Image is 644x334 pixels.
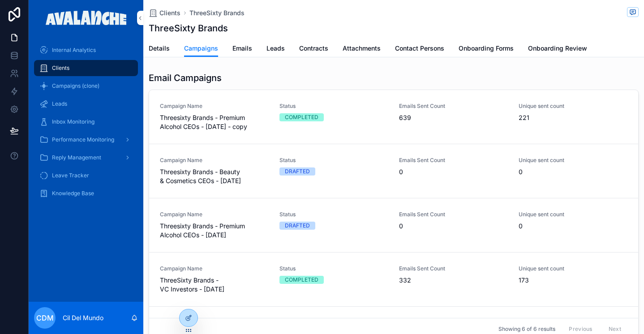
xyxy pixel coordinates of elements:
[279,265,388,272] span: Status
[52,100,67,107] span: Leads
[46,11,127,25] img: App logo
[399,113,508,122] span: 639
[149,72,222,84] h1: Email Campaigns
[36,313,54,323] span: CDM
[299,40,328,58] a: Contracts
[399,167,508,176] span: 0
[299,44,328,53] span: Contracts
[279,103,388,110] span: Status
[343,40,381,58] a: Attachments
[519,276,627,285] span: 173
[184,40,218,57] a: Campaigns
[34,150,138,166] a: Reply Management
[343,44,381,53] span: Attachments
[34,96,138,112] a: Leads
[399,157,508,164] span: Emails Sent Count
[34,114,138,130] a: Inbox Monitoring
[395,40,444,58] a: Contact Persons
[34,132,138,148] a: Performance Monitoring
[498,325,555,333] span: Showing 6 of 6 results
[160,113,269,131] span: Threesixty Brands - Premium Alcohol CEOs - [DATE] - copy
[459,44,514,53] span: Onboarding Forms
[285,276,318,284] div: COMPLETED
[528,40,587,58] a: Onboarding Review
[285,222,310,230] div: DRAFTED
[528,44,587,53] span: Onboarding Review
[160,211,269,218] span: Campaign Name
[52,82,99,90] span: Campaigns (clone)
[52,118,94,125] span: Inbox Monitoring
[232,44,252,53] span: Emails
[399,222,508,231] span: 0
[519,103,627,110] span: Unique sent count
[285,167,310,176] div: DRAFTED
[34,42,138,58] a: Internal Analytics
[399,276,508,285] span: 332
[52,47,96,54] span: Internal Analytics
[519,222,627,231] span: 0
[34,60,138,76] a: Clients
[266,44,285,53] span: Leads
[160,157,269,164] span: Campaign Name
[52,190,94,197] span: Knowledge Base
[189,9,245,17] a: ThreeSixty Brands
[519,265,627,272] span: Unique sent count
[160,276,269,294] span: ThreeSixty Brands - VC Investors - [DATE]
[519,167,627,176] span: 0
[285,113,318,121] div: COMPLETED
[399,103,508,110] span: Emails Sent Count
[52,136,114,143] span: Performance Monitoring
[459,40,514,58] a: Onboarding Forms
[34,185,138,201] a: Knowledge Base
[149,144,638,198] a: Campaign NameThreesixty Brands - Beauty & Cosmetics CEOs - [DATE]StatusDRAFTEDEmails Sent Count0U...
[279,211,388,218] span: Status
[184,44,218,53] span: Campaigns
[29,36,143,213] div: scrollable content
[266,40,285,58] a: Leads
[52,64,69,72] span: Clients
[395,44,444,53] span: Contact Persons
[519,157,627,164] span: Unique sent count
[160,167,269,185] span: Threesixty Brands - Beauty & Cosmetics CEOs - [DATE]
[159,9,180,17] span: Clients
[149,198,638,253] a: Campaign NameThreesixty Brands - Premium Alcohol CEOs - [DATE]StatusDRAFTEDEmails Sent Count0Uniq...
[232,40,252,58] a: Emails
[149,253,638,307] a: Campaign NameThreeSixty Brands - VC Investors - [DATE]StatusCOMPLETEDEmails Sent Count332Unique s...
[149,9,180,17] a: Clients
[160,265,269,272] span: Campaign Name
[519,211,627,218] span: Unique sent count
[519,113,627,122] span: 221
[149,90,638,144] a: Campaign NameThreesixty Brands - Premium Alcohol CEOs - [DATE] - copyStatusCOMPLETEDEmails Sent C...
[399,265,508,272] span: Emails Sent Count
[149,44,170,53] span: Details
[149,40,170,58] a: Details
[63,313,103,322] p: Cil Del Mundo
[160,222,269,240] span: Threesixty Brands - Premium Alcohol CEOs - [DATE]
[160,103,269,110] span: Campaign Name
[279,157,388,164] span: Status
[399,211,508,218] span: Emails Sent Count
[52,154,101,161] span: Reply Management
[34,167,138,184] a: Leave Tracker
[149,22,228,34] h1: ThreeSixty Brands
[34,78,138,94] a: Campaigns (clone)
[52,172,89,179] span: Leave Tracker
